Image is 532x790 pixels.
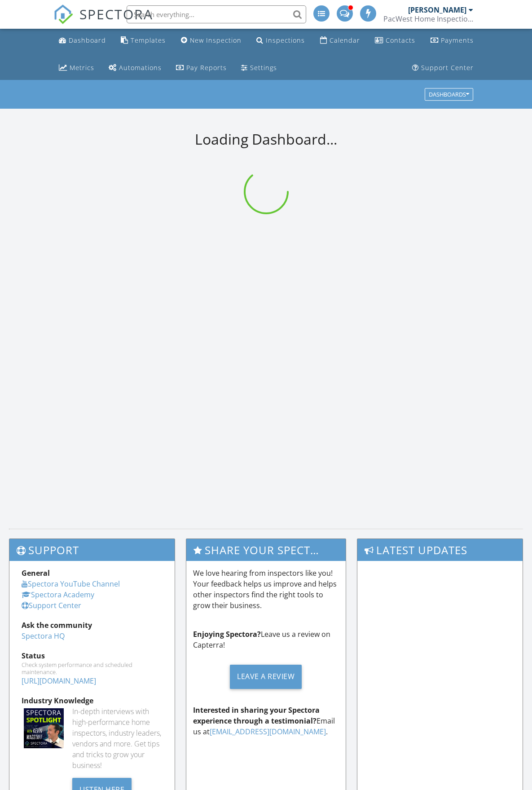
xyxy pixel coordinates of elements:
div: Industry Knowledge [22,695,163,706]
strong: General [22,568,50,578]
a: [URL][DOMAIN_NAME] [22,676,96,686]
div: Ask the community [22,620,163,631]
img: The Best Home Inspection Software - Spectora [53,4,73,24]
div: Calendar [330,36,360,44]
h3: Support [9,539,175,561]
input: Search everything... [127,5,306,23]
div: Check system performance and scheduled maintenance. [22,661,163,675]
p: Leave us a review on Capterra! [193,629,339,650]
a: Settings [237,60,281,76]
div: Support Center [421,63,474,72]
strong: Interested in sharing your Spectora experience through a testimonial? [193,705,320,726]
div: New Inspection [190,36,242,44]
a: Support Center [22,600,81,610]
a: Spectora Academy [22,590,94,600]
a: Inspections [253,32,308,49]
a: Support Center [409,60,477,76]
h3: Share Your Spectora Experience [186,539,346,561]
a: Spectora YouTube Channel [22,579,120,589]
div: PacWest Home Inspections [383,14,473,23]
div: Pay Reports [186,63,227,72]
div: Payments [441,36,474,44]
div: In-depth interviews with high-performance home inspectors, industry leaders, vendors and more. Ge... [72,706,163,771]
div: Dashboard [69,36,106,44]
a: [EMAIL_ADDRESS][DOMAIN_NAME] [210,727,326,737]
a: Leave a Review [193,658,339,696]
div: Status [22,650,163,661]
a: Metrics [55,60,98,76]
a: New Inspection [177,32,245,49]
a: Calendar [317,32,364,49]
a: Payments [427,32,477,49]
a: Templates [117,32,169,49]
h3: Latest Updates [357,539,523,561]
button: Dashboards [425,88,473,101]
div: Metrics [70,63,94,72]
a: Dashboard [55,32,110,49]
div: Leave a Review [230,665,302,689]
div: Settings [250,63,277,72]
a: Contacts [371,32,419,49]
div: Contacts [386,36,415,44]
strong: Enjoying Spectora? [193,629,261,639]
div: Automations [119,63,162,72]
a: Spectora HQ [22,631,65,641]
div: Dashboards [429,92,469,98]
div: Inspections [266,36,305,44]
a: SPECTORA [53,12,153,31]
a: Pay Reports [172,60,230,76]
div: Templates [131,36,166,44]
span: SPECTORA [79,4,153,23]
a: Automations (Advanced) [105,60,165,76]
p: We love hearing from inspectors like you! Your feedback helps us improve and helps other inspecto... [193,568,339,611]
div: [PERSON_NAME] [408,5,466,14]
p: Email us at . [193,705,339,737]
img: Spectoraspolightmain [24,708,64,748]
